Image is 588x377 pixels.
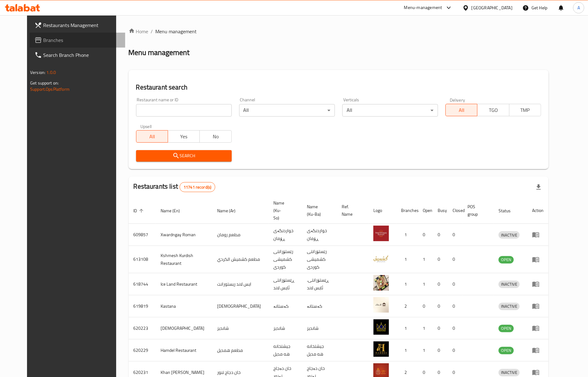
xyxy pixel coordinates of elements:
span: No [202,132,229,141]
button: Search [136,150,232,162]
td: 0 [433,224,448,246]
td: 1 [418,273,433,295]
td: مطعم كشميش الكردي [212,246,268,273]
span: Branches [43,36,120,44]
span: 1.0.0 [46,68,56,76]
td: 2 [396,295,418,317]
div: Menu-management [404,4,442,11]
td: کەستانە [268,295,302,317]
span: Version: [30,68,45,76]
td: 1 [418,246,433,273]
span: INACTIVE [499,281,520,288]
td: 0 [433,273,448,295]
td: خواردنگەی ڕۆمان [268,224,302,246]
td: 0 [448,224,463,246]
a: Search Branch Phone [30,48,125,62]
td: 0 [448,295,463,317]
td: 0 [448,246,463,273]
div: Menu [532,231,544,238]
button: TMP [509,104,541,116]
td: شانديز [268,317,302,339]
span: INACTIVE [499,303,520,310]
td: جيشتخانه هه مديل [302,339,337,361]
td: 620223 [129,317,156,339]
td: 620229 [129,339,156,361]
img: Kshmesh Kurdish Restaurant [373,251,389,266]
td: شانديز [212,317,268,339]
span: Get support on: [30,79,59,87]
h2: Restaurants list [134,182,216,192]
td: ايس لاند ريستورانت [212,273,268,295]
td: مطعم همديل [212,339,268,361]
td: 618744 [129,273,156,295]
div: OPEN [499,325,514,332]
span: INACTIVE [499,369,520,376]
td: [DEMOGRAPHIC_DATA] [212,295,268,317]
td: 1 [396,317,418,339]
td: 1 [396,273,418,295]
th: Action [527,197,549,224]
td: 1 [396,246,418,273]
td: 1 [396,339,418,361]
td: رێستۆرانتی کشمیشى كوردى [302,246,337,273]
td: Hamdel Restaurant [156,339,212,361]
td: 0 [448,317,463,339]
a: Branches [30,33,125,48]
td: رێستۆرانتی کشمیشى كوردى [268,246,302,273]
div: INACTIVE [499,303,520,310]
a: Support.OpsPlatform [30,85,70,93]
td: خواردنگەی ڕۆمان [302,224,337,246]
th: Open [418,197,433,224]
span: TGO [480,106,507,115]
nav: breadcrumb [129,28,549,35]
label: Upsell [140,124,152,128]
h2: Menu management [129,48,190,57]
span: OPEN [499,256,514,263]
span: Status [499,207,519,214]
a: Home [129,28,148,35]
button: All [445,104,477,116]
span: Name (En) [161,207,188,214]
td: 0 [448,273,463,295]
span: OPEN [499,347,514,354]
button: All [136,130,168,143]
span: TMP [512,106,539,115]
td: 0 [433,246,448,273]
div: Menu [532,324,544,332]
td: کەستانە [302,295,337,317]
div: INACTIVE [499,231,520,239]
span: INACTIVE [499,232,520,239]
span: All [448,106,475,115]
td: 0 [433,339,448,361]
span: All [139,132,166,141]
td: 1 [396,224,418,246]
span: Ref. Name [342,203,361,218]
span: OPEN [499,325,514,332]
td: مطعم رومان [212,224,268,246]
img: Ice Land Restaurant [373,275,389,291]
li: / [151,28,153,35]
span: Menu management [156,28,197,35]
span: Restaurants Management [43,21,120,29]
span: POS group [468,203,486,218]
td: 0 [448,339,463,361]
td: 619819 [129,295,156,317]
span: Search Branch Phone [43,51,120,59]
td: 1 [418,317,433,339]
td: 0 [418,224,433,246]
span: 11741 record(s) [180,184,215,190]
button: No [199,130,231,143]
td: .ڕێستۆرانتی ئایس لاند [302,273,337,295]
td: شانديز [302,317,337,339]
input: Search for restaurant name or ID.. [136,104,232,117]
h2: Restaurant search [136,83,541,92]
img: Xwardngay Roman [373,226,389,241]
img: Shandiz [373,319,389,335]
button: TGO [477,104,509,116]
th: Busy [433,197,448,224]
div: INACTIVE [499,369,520,376]
td: ڕێستۆرانتی ئایس لاند [268,273,302,295]
td: جيشتخانه هه مديل [268,339,302,361]
div: Menu [532,369,544,376]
